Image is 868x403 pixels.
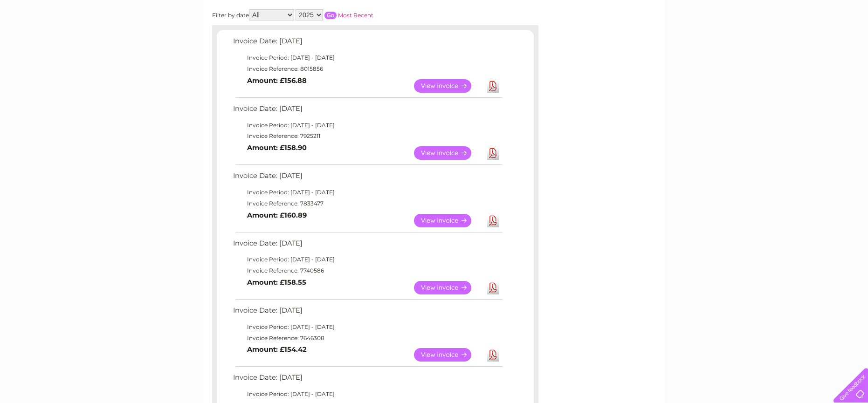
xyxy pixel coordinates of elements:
[231,265,503,276] td: Invoice Reference: 7740586
[231,371,503,389] td: Invoice Date: [DATE]
[414,281,482,294] a: View
[231,120,503,131] td: Invoice Period: [DATE] - [DATE]
[247,143,307,152] b: Amount: £158.90
[414,348,482,362] a: View
[231,198,503,209] td: Invoice Reference: 7833477
[247,345,307,354] b: Amount: £154.42
[414,214,482,227] a: View
[231,304,503,321] td: Invoice Date: [DATE]
[231,52,503,63] td: Invoice Period: [DATE] - [DATE]
[487,281,499,294] a: Download
[212,9,457,20] div: Filter by date
[487,348,499,362] a: Download
[231,187,503,198] td: Invoice Period: [DATE] - [DATE]
[231,102,503,120] td: Invoice Date: [DATE]
[704,40,722,47] a: Water
[837,40,859,47] a: Log out
[231,63,503,75] td: Invoice Reference: 8015856
[247,76,307,85] b: Amount: £156.88
[231,35,503,52] td: Invoice Date: [DATE]
[247,278,306,287] b: Amount: £158.55
[231,389,503,400] td: Invoice Period: [DATE] - [DATE]
[787,40,800,47] a: Blog
[692,5,757,16] a: 0333 014 3131
[414,146,482,160] a: View
[231,237,503,254] td: Invoice Date: [DATE]
[753,40,781,47] a: Telecoms
[487,146,499,160] a: Download
[806,40,829,47] a: Contact
[231,333,503,344] td: Invoice Reference: 7646308
[30,24,78,53] img: logo.png
[487,214,499,227] a: Download
[231,254,503,265] td: Invoice Period: [DATE] - [DATE]
[247,211,307,219] b: Amount: £160.89
[231,321,503,333] td: Invoice Period: [DATE] - [DATE]
[487,79,499,93] a: Download
[338,12,373,19] a: Most Recent
[214,5,655,45] div: Clear Business is a trading name of Verastar Limited (registered in [GEOGRAPHIC_DATA] No. 3667643...
[231,170,503,187] td: Invoice Date: [DATE]
[231,130,503,142] td: Invoice Reference: 7925211
[414,79,482,93] a: View
[727,40,748,47] a: Energy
